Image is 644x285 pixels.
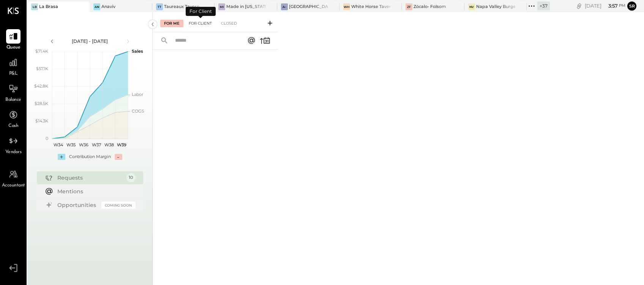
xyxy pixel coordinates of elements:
[2,182,25,189] span: Accountant
[8,123,18,130] span: Cash
[185,20,216,27] div: For Client
[0,29,26,51] a: Queue
[0,167,26,189] a: Accountant
[34,83,48,89] text: $42.8K
[69,154,111,160] div: Contribution Margin
[35,49,48,54] text: $71.4K
[57,201,98,209] div: Opportunities
[79,142,88,147] text: W36
[289,4,328,10] div: [GEOGRAPHIC_DATA] – [GEOGRAPHIC_DATA]
[66,142,76,147] text: W35
[343,3,350,10] div: WH
[186,7,216,16] div: For Client
[160,20,183,27] div: For Me
[226,4,265,10] div: Made in [US_STATE] Pizza [GEOGRAPHIC_DATA]
[93,3,100,10] div: An
[58,38,122,44] div: [DATE] - [DATE]
[39,4,58,10] div: La Brasa
[468,3,475,10] div: NV
[218,3,225,10] div: Mi
[351,4,390,10] div: White Horse Tavern
[57,188,132,195] div: Mentions
[117,142,126,147] text: W39
[156,3,163,10] div: TT
[57,174,123,182] div: Requests
[115,154,122,160] div: -
[31,3,38,10] div: LB
[101,202,136,209] div: Coming Soon
[0,134,26,156] a: Vendors
[35,118,48,124] text: $14.3K
[126,173,136,182] div: 10
[9,70,18,77] span: P&L
[619,3,625,8] span: pm
[132,49,143,54] text: Sales
[476,4,515,10] div: Napa Valley Burger Company
[627,2,636,11] button: Sr
[104,142,114,147] text: W38
[101,4,115,10] div: Anaviv
[36,66,48,71] text: $57.1K
[0,55,26,77] a: P&L
[132,92,143,97] text: Labor
[5,97,21,103] span: Balance
[406,3,412,10] div: ZF
[603,2,618,9] span: 3 : 57
[0,81,26,103] a: Balance
[92,142,101,147] text: W37
[575,2,583,10] div: copy link
[132,108,144,114] text: COGS
[5,149,22,156] span: Vendors
[0,108,26,130] a: Cash
[6,44,21,51] span: Queue
[46,136,48,141] text: 0
[281,3,288,10] div: A–
[537,2,550,10] div: + 37
[217,20,241,27] div: Closed
[35,101,48,106] text: $28.5K
[414,4,446,10] div: Zócalo- Folsom
[54,142,63,147] text: W34
[585,2,625,9] div: [DATE]
[58,154,65,160] div: +
[164,4,199,10] div: Taureaux Tavern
